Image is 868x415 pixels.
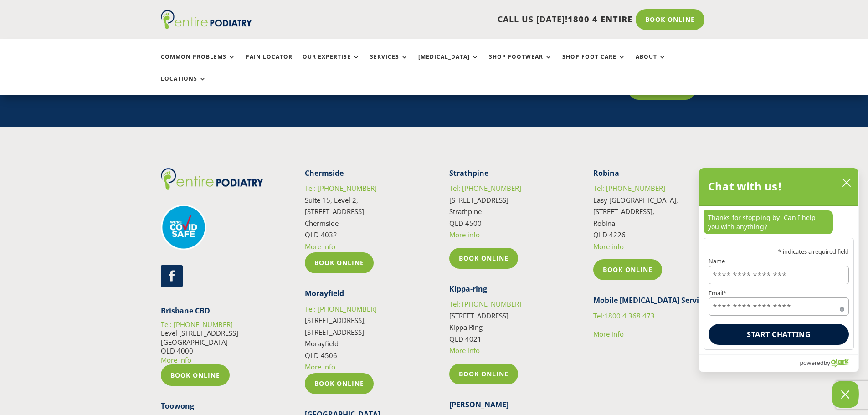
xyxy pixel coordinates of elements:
div: olark chatbox [699,168,859,372]
a: Our Expertise [303,54,360,73]
a: Services [370,54,408,73]
span: Required field [840,305,844,310]
label: Name [709,258,849,264]
a: Book Online [305,252,374,273]
span: 1800 4 368 473 [604,311,655,320]
strong: Robina [593,168,619,178]
a: Book Online [449,364,518,384]
a: Pain Locator [246,54,293,73]
a: Tel: [PHONE_NUMBER] [449,184,521,193]
a: More info [593,329,624,338]
p: Easy [GEOGRAPHIC_DATA], [STREET_ADDRESS], Robina QLD 4226 [593,183,708,259]
a: Book Online [636,9,704,30]
a: [MEDICAL_DATA] [418,54,479,73]
a: More info [449,346,480,355]
strong: Chermside [305,168,344,178]
div: chat [699,206,858,238]
a: Shop Foot Care [562,54,626,73]
strong: Morayfield [305,288,344,298]
strong: Strathpine [449,168,488,178]
p: Thanks for stopping by! Can I help you with anything? [704,210,833,234]
button: close chatbox [839,176,854,190]
strong: Mobile [MEDICAL_DATA] Service [593,295,707,305]
a: Entire Podiatry [161,22,252,31]
a: Tel: [PHONE_NUMBER] [305,304,377,313]
p: * indicates a required field [709,249,849,255]
img: covid-safe-logo [161,205,206,250]
p: [STREET_ADDRESS] Kippa Ring QLD 4021 [449,298,564,364]
label: Email* [709,290,849,296]
p: [STREET_ADDRESS], [STREET_ADDRESS] Morayfield QLD 4506 [305,303,419,373]
strong: Kippa-ring [449,284,487,294]
span: 1800 4 ENTIRE [568,14,632,25]
a: More info [449,230,480,239]
strong: [PERSON_NAME] [449,400,508,410]
a: Tel:1800 4 368 473 [593,311,655,320]
a: Book Online [161,364,230,385]
a: About [636,54,666,73]
a: Book Online [593,259,662,280]
button: Close Chatbox [832,381,859,408]
a: More info [305,242,335,251]
a: Tel: [PHONE_NUMBER] [305,184,377,193]
h2: Chat with us! [708,177,782,195]
a: Tel: [PHONE_NUMBER] [593,184,665,193]
a: More info [593,242,624,251]
a: Book Online [449,248,518,269]
a: Common Problems [161,54,236,73]
input: Email [709,297,849,316]
input: Name [709,266,849,284]
a: Locations [161,76,206,95]
a: Book Online [305,373,374,394]
span: by [824,357,830,369]
p: Suite 15, Level 2, [STREET_ADDRESS] Chermside QLD 4032 [305,183,419,252]
a: Follow on Facebook [161,265,183,287]
a: More info [161,355,191,364]
button: Start chatting [709,324,849,345]
strong: Toowong [161,401,194,411]
img: logo (1) [161,168,263,190]
p: [STREET_ADDRESS] Strathpine QLD 4500 [449,183,564,248]
a: Tel: [PHONE_NUMBER] [161,320,233,329]
strong: Brisbane CBD [161,306,210,316]
p: Level [STREET_ADDRESS] [GEOGRAPHIC_DATA] QLD 4000 [161,320,275,365]
p: CALL US [DATE]! [287,14,632,26]
a: Shop Footwear [489,54,552,73]
a: More info [305,362,335,371]
span: powered [800,357,823,369]
a: Powered by Olark [800,355,858,372]
img: logo (1) [161,10,252,29]
a: Tel: [PHONE_NUMBER] [449,299,521,308]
